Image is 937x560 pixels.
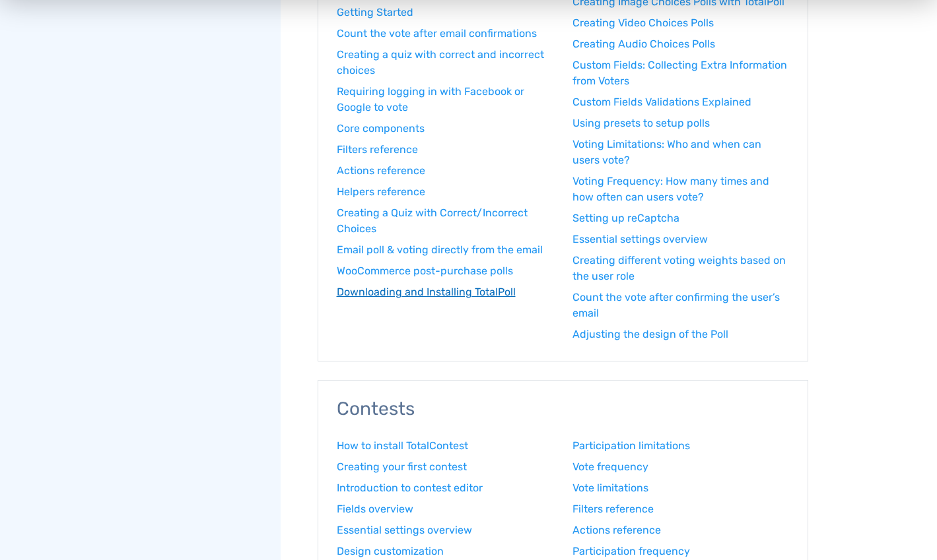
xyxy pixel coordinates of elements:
[573,15,789,31] a: Creating Video Choices Polls
[573,253,789,284] a: Creating different voting weights based on the user role
[337,26,553,42] a: Count the vote after email confirmations
[573,115,789,131] a: Using presets to setup polls
[573,232,789,247] a: Essential settings overview
[573,501,789,517] a: Filters reference
[337,399,789,420] h3: Contests
[337,84,553,115] a: Requiring logging in with Facebook or Google to vote
[337,522,553,538] a: Essential settings overview
[337,142,553,158] a: Filters reference
[337,242,553,258] a: Email poll & voting directly from the email
[573,94,789,110] a: Custom Fields Validations Explained
[573,438,789,454] a: Participation limitations
[337,480,553,496] a: Introduction to contest editor
[573,210,789,226] a: Setting up reCaptcha
[337,263,553,279] a: WooCommerce post-purchase polls
[337,544,553,559] a: Design customization
[573,137,789,168] a: Voting Limitations: Who and when can users vote?
[573,544,789,559] a: Participation frequency
[573,480,789,496] a: Vote limitations
[337,438,553,454] a: How to install TotalContest
[337,121,553,137] a: Core components
[337,284,553,300] a: Downloading and Installing TotalPoll
[573,173,789,205] a: Voting Frequency: How many times and how often can users vote?
[573,459,789,475] a: Vote frequency
[337,163,553,179] a: Actions reference
[573,522,789,538] a: Actions reference
[337,5,553,20] a: Getting Started
[337,47,553,78] a: Creating a quiz with correct and incorrect choices
[337,459,553,475] a: Creating your first contest
[337,205,553,237] a: Creating a Quiz with Correct/Incorrect Choices
[573,290,789,321] a: Count the vote after confirming the user’s email
[337,184,553,200] a: Helpers reference
[573,327,789,342] a: Adjusting the design of the Poll
[573,57,789,89] a: Custom Fields: Collecting Extra Information from Voters
[337,501,553,517] a: Fields overview
[573,36,789,52] a: Creating Audio Choices Polls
